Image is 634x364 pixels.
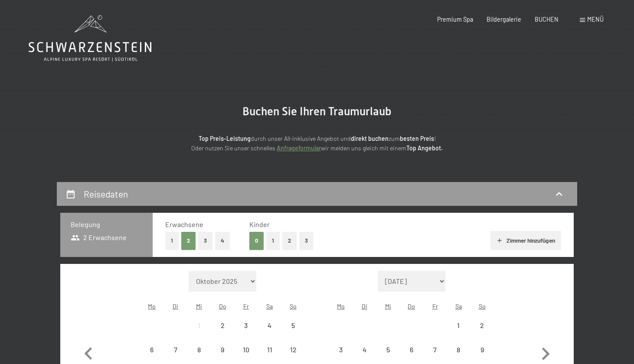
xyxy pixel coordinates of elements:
div: 2 [471,322,493,344]
div: Sun Nov 02 2025 [471,314,494,337]
abbr: Dienstag [362,302,367,310]
div: 2 [212,322,233,344]
div: Wed Nov 05 2025 [376,338,399,361]
abbr: Freitag [432,302,438,310]
div: Fri Oct 10 2025 [234,338,258,361]
div: Thu Nov 06 2025 [400,338,423,361]
abbr: Samstag [266,302,273,310]
div: 4 [259,322,281,344]
strong: direkt buchen [351,135,389,142]
button: 2 [181,232,196,250]
div: 3 [235,322,257,344]
button: Zimmer hinzufügen [490,231,561,250]
div: Fri Nov 07 2025 [423,338,447,361]
a: Anfrageformular [277,144,321,152]
button: 3 [198,232,212,250]
div: Anreise nicht möglich [281,338,305,361]
h2: Reisedaten [84,188,128,199]
div: 1 [448,322,469,344]
span: Buchen Sie Ihren Traumurlaub [242,105,392,118]
span: Kinder [249,220,270,228]
div: Sat Oct 11 2025 [258,338,281,361]
div: Anreise nicht möglich [447,338,470,361]
div: Anreise nicht möglich [211,314,234,337]
abbr: Mittwoch [385,302,391,310]
div: Thu Oct 09 2025 [211,338,234,361]
a: Premium Spa [437,16,473,23]
div: Anreise nicht möglich [447,314,470,337]
button: 1 [165,232,179,250]
div: Anreise nicht möglich [234,338,258,361]
abbr: Sonntag [479,302,486,310]
button: 0 [249,232,264,250]
div: Mon Oct 06 2025 [140,338,163,361]
abbr: Montag [148,302,156,310]
div: Anreise nicht möglich [329,338,353,361]
div: Sat Nov 08 2025 [447,338,470,361]
div: Sun Nov 09 2025 [471,338,494,361]
abbr: Mittwoch [196,302,202,310]
span: Menü [587,16,604,23]
p: durch unser All-inklusive Angebot und zum ! Oder nutzen Sie unser schnelles wir melden uns gleich... [126,134,508,153]
div: Anreise nicht möglich [471,314,494,337]
abbr: Freitag [243,302,249,310]
div: Anreise nicht möglich [281,314,305,337]
a: Bildergalerie [487,16,521,23]
strong: Top Preis-Leistung [199,135,251,142]
abbr: Donnerstag [408,302,415,310]
div: Wed Oct 01 2025 [187,314,211,337]
div: Sat Nov 01 2025 [447,314,470,337]
span: Erwachsene [165,220,203,228]
div: Fri Oct 03 2025 [234,314,258,337]
button: 2 [282,232,297,250]
abbr: Samstag [455,302,462,310]
div: Thu Oct 02 2025 [211,314,234,337]
div: Anreise nicht möglich [140,338,163,361]
div: Anreise nicht möglich [163,338,187,361]
strong: besten Preis [400,135,434,142]
div: Anreise nicht möglich [211,338,234,361]
abbr: Montag [337,302,345,310]
span: 2 Erwachsene [71,233,127,242]
div: Anreise nicht möglich [258,314,281,337]
div: Anreise nicht möglich [423,338,447,361]
div: Anreise nicht möglich [400,338,423,361]
div: Mon Nov 03 2025 [329,338,353,361]
div: 1 [188,322,210,344]
abbr: Dienstag [173,302,178,310]
div: Anreise nicht möglich [376,338,399,361]
div: Sun Oct 12 2025 [281,338,305,361]
div: Tue Nov 04 2025 [353,338,376,361]
div: Sat Oct 04 2025 [258,314,281,337]
div: Tue Oct 07 2025 [163,338,187,361]
div: Wed Oct 08 2025 [187,338,211,361]
button: 1 [266,232,280,250]
abbr: Sonntag [290,302,297,310]
div: Anreise nicht möglich [258,338,281,361]
div: Sun Oct 05 2025 [281,314,305,337]
div: Anreise nicht möglich [187,314,211,337]
button: 3 [299,232,314,250]
abbr: Donnerstag [219,302,226,310]
strong: Top Angebot. [406,144,443,152]
button: 4 [215,232,230,250]
h3: Belegung [71,220,142,229]
div: Anreise nicht möglich [234,314,258,337]
div: Anreise nicht möglich [471,338,494,361]
div: 5 [282,322,304,344]
div: Anreise nicht möglich [187,338,211,361]
div: Anreise nicht möglich [353,338,376,361]
a: BUCHEN [535,16,559,23]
